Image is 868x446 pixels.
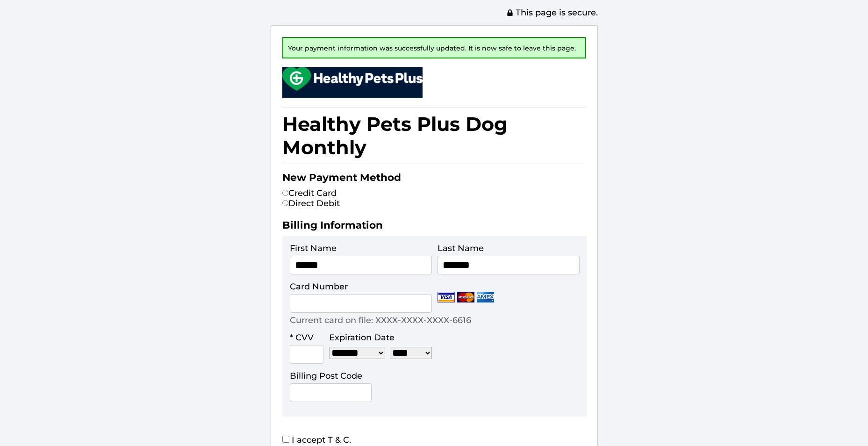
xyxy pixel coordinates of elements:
span: Your payment information was successfully updated. It is now safe to leave this page. [288,44,576,52]
label: Direct Debit [282,198,340,209]
label: Card Number [290,281,348,292]
img: small.png [282,67,423,91]
label: First Name [290,243,337,253]
input: Direct Debit [282,200,288,206]
h2: Billing Information [282,219,586,236]
span: This page is secure. [506,7,598,18]
label: Last Name [438,243,484,253]
p: Current card on file: XXXX-XXXX-XXXX-6616 [290,315,471,325]
input: I accept T & C. [282,436,289,443]
label: Expiration Date [329,332,395,343]
label: * CVV [290,332,314,343]
label: Billing Post Code [290,371,362,381]
input: Credit Card [282,190,288,196]
h1: Healthy Pets Plus Dog Monthly [282,107,586,164]
img: Amex [477,292,494,302]
h2: New Payment Method [282,171,586,188]
label: I accept T & C. [282,435,351,445]
img: Mastercard [457,292,474,302]
label: Credit Card [282,188,337,198]
img: Visa [438,292,455,302]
